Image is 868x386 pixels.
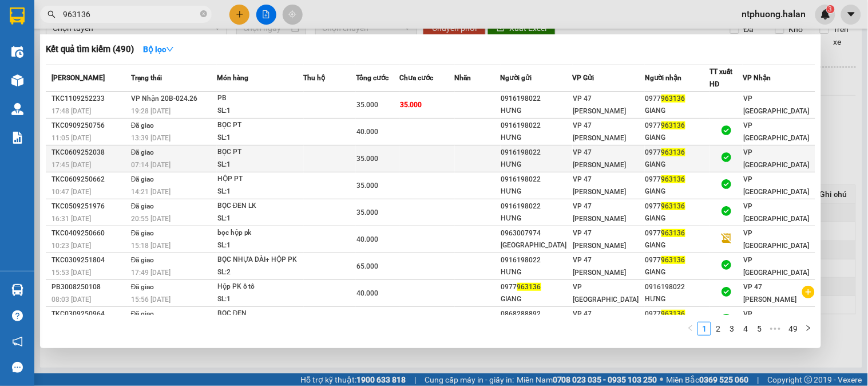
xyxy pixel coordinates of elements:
[131,175,154,183] span: Đã giao
[501,132,572,144] div: HƯNG
[51,120,128,132] div: TKC0909250756
[200,10,207,17] span: close-circle
[573,202,627,223] span: VP 47 [PERSON_NAME]
[501,239,572,251] div: [GEOGRAPHIC_DATA]
[51,242,91,250] span: 10:23 [DATE]
[805,325,812,332] span: right
[134,40,183,58] button: Bộ lọcdown
[743,148,809,169] span: VP [GEOGRAPHIC_DATA]
[51,254,128,266] div: TKC0309251804
[661,202,685,210] span: 963136
[217,92,303,105] div: PB
[131,94,197,103] span: VP Nhận 20B-024.26
[573,310,627,330] span: VP 47 [PERSON_NAME]
[645,293,709,305] div: HƯNG
[573,229,627,250] span: VP 47 [PERSON_NAME]
[51,74,105,82] span: [PERSON_NAME]
[645,120,709,132] div: 0977
[217,281,303,293] div: Hộp PK ô tô
[501,105,572,117] div: HƯNG
[131,269,171,277] span: 17:49 [DATE]
[784,322,802,336] li: 49
[131,134,171,142] span: 13:39 [DATE]
[501,308,572,320] div: 0868288892
[356,262,378,270] span: 65.000
[501,120,572,132] div: 0916198022
[399,74,433,82] span: Chưa cước
[217,254,303,266] div: BỌC NHỰA DÀI+ HỘP PK
[645,227,709,239] div: 0977
[501,200,572,212] div: 0916198022
[645,186,709,198] div: GIANG
[743,121,809,142] span: VP [GEOGRAPHIC_DATA]
[51,188,91,196] span: 10:47 [DATE]
[356,155,378,163] span: 35.000
[661,229,685,237] span: 963136
[661,310,685,318] span: 963136
[802,322,815,336] button: right
[697,322,711,336] li: 1
[11,132,23,144] img: solution-icon
[711,322,725,336] li: 2
[47,10,56,18] span: search
[573,283,639,304] span: VP [GEOGRAPHIC_DATA]
[501,186,572,198] div: HƯNG
[573,121,627,142] span: VP 47 [PERSON_NAME]
[131,296,171,304] span: 15:56 [DATE]
[217,293,303,306] div: SL: 1
[712,322,724,335] a: 2
[573,256,627,277] span: VP 47 [PERSON_NAME]
[131,74,162,82] span: Trạng thái
[698,322,711,335] a: 1
[743,229,809,250] span: VP [GEOGRAPHIC_DATA]
[501,212,572,224] div: HƯNG
[785,322,801,335] a: 49
[12,310,23,321] span: question-circle
[217,132,303,144] div: SL: 1
[501,266,572,278] div: HƯNG
[217,212,303,225] div: SL: 1
[51,227,128,239] div: TKC0409250660
[743,202,809,223] span: VP [GEOGRAPHIC_DATA]
[645,174,709,186] div: 0977
[684,322,697,336] li: Previous Page
[143,45,174,54] strong: Bộ lọc
[725,322,739,336] li: 3
[131,256,154,264] span: Đã giao
[217,146,303,159] div: BỌC PT
[356,289,378,297] span: 40.000
[356,74,389,82] span: Tổng cước
[802,322,815,336] li: Next Page
[11,46,23,58] img: warehouse-icon
[51,134,91,142] span: 11:05 [DATE]
[217,308,303,320] div: BỌC ĐEN
[501,293,572,305] div: GIANG
[51,147,128,159] div: TKC0609252038
[661,175,685,183] span: 963136
[710,68,732,88] span: TT xuất HĐ
[51,93,128,105] div: TKC1109252233
[645,281,709,293] div: 0916198022
[645,212,709,224] div: GIANG
[10,7,25,25] img: logo-vxr
[51,161,91,169] span: 17:45 [DATE]
[131,188,171,196] span: 14:21 [DATE]
[645,239,709,251] div: GIANG
[645,74,682,82] span: Người nhận
[217,266,303,279] div: SL: 2
[645,105,709,117] div: GIANG
[51,281,128,293] div: PB3008250108
[661,121,685,129] span: 963136
[573,148,627,169] span: VP 47 [PERSON_NAME]
[131,121,154,129] span: Đã giao
[573,74,594,82] span: VP Gửi
[645,147,709,159] div: 0977
[131,202,154,210] span: Đã giao
[51,296,91,304] span: 08:03 [DATE]
[217,119,303,132] div: BỌC PT
[684,322,697,336] button: left
[131,148,154,156] span: Đã giao
[217,159,303,171] div: SL: 1
[517,283,541,291] span: 963136
[356,101,378,109] span: 35.000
